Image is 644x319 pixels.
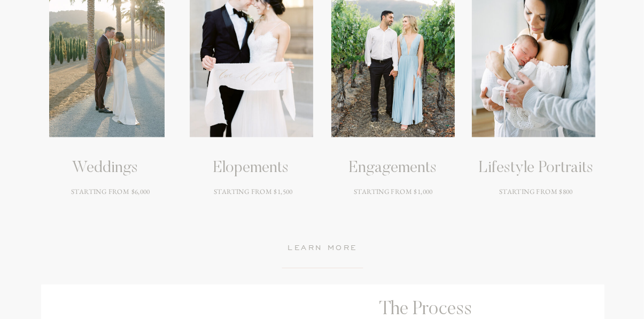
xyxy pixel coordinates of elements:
a: Lifestyle Portraits [472,159,601,178]
h3: Engagements [350,159,437,178]
h3: STARTING FROM $1,500 [186,186,321,224]
h3: Elopements [208,159,295,178]
h3: Weddings [24,159,186,178]
h3: STARTING FROM $1,000 [326,186,461,224]
h3: STARTING FROM $800 [469,186,604,224]
h3: STARTING FROM $6,000 [43,186,179,224]
a: learn more [268,242,378,256]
